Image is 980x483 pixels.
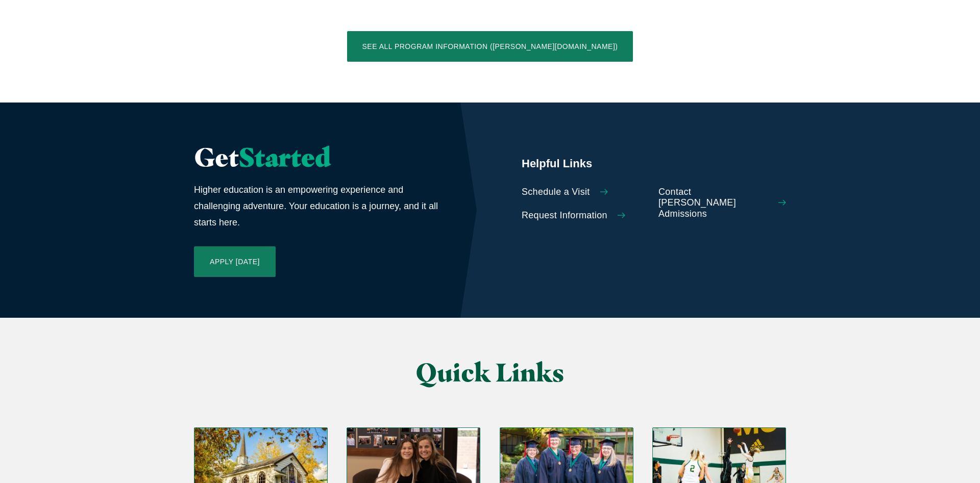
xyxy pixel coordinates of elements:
h2: Get [194,143,440,171]
span: Contact [PERSON_NAME] Admissions [658,187,768,220]
span: Schedule a Visit [522,187,590,198]
h2: Quick Links [296,359,684,387]
span: Request Information [522,210,607,221]
a: Request Information [522,210,649,221]
a: See All Program Information ([PERSON_NAME][DOMAIN_NAME]) [347,31,633,62]
a: Contact [PERSON_NAME] Admissions [658,187,786,220]
span: Started [239,141,331,173]
a: Schedule a Visit [522,187,649,198]
p: Higher education is an empowering experience and challenging adventure. Your education is a journ... [194,182,440,231]
a: Apply [DATE] [194,246,276,277]
h5: Helpful Links [522,156,786,171]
